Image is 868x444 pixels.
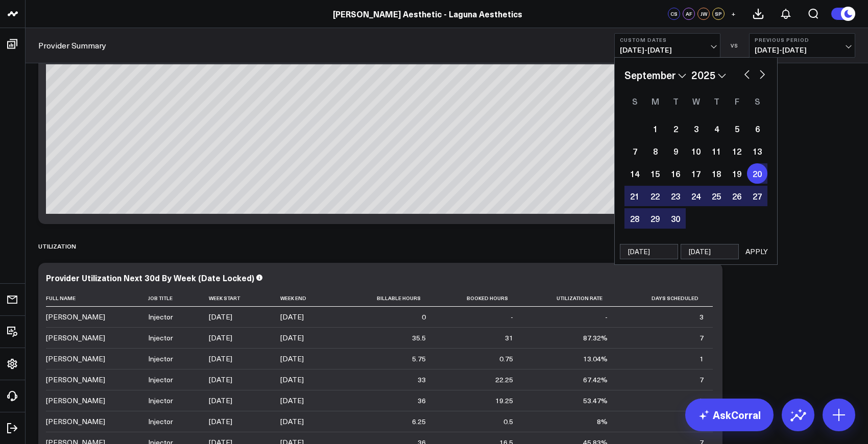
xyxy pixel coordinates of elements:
[665,93,686,109] div: Tuesday
[46,375,105,385] div: [PERSON_NAME]
[209,396,232,406] div: [DATE]
[422,312,426,322] div: 0
[148,354,173,364] div: Injector
[700,396,704,406] div: 7
[505,333,513,343] div: 31
[280,290,344,307] th: Week End
[46,272,254,283] div: Provider Utilization Next 30d By Week (Date Locked)
[511,312,513,322] div: -
[700,354,704,364] div: 1
[681,244,739,259] input: mm/dd/yy
[700,375,704,385] div: 7
[280,333,304,343] div: [DATE]
[605,312,608,322] div: -
[495,375,513,385] div: 22.25
[418,396,426,406] div: 36
[668,8,680,20] div: CS
[727,8,739,20] button: +
[583,375,608,385] div: 67.42%
[435,290,522,307] th: Booked Hours
[412,416,426,427] div: 6.25
[280,312,304,322] div: [DATE]
[209,354,232,364] div: [DATE]
[333,8,522,19] a: [PERSON_NAME] Aesthetic - Laguna Aesthetics
[46,290,148,307] th: Full Name
[731,10,736,17] span: +
[700,312,704,322] div: 3
[148,290,209,307] th: Job Title
[38,40,106,51] a: Provider Summary
[209,333,232,343] div: [DATE]
[148,312,173,322] div: Injector
[46,396,105,406] div: [PERSON_NAME]
[412,333,426,343] div: 35.5
[700,333,704,343] div: 7
[583,396,608,406] div: 53.47%
[209,312,232,322] div: [DATE]
[726,42,744,48] div: VS
[46,312,105,322] div: [PERSON_NAME]
[46,416,105,427] div: [PERSON_NAME]
[620,46,715,54] span: [DATE] - [DATE]
[280,396,304,406] div: [DATE]
[755,46,850,54] span: [DATE] - [DATE]
[209,416,232,427] div: [DATE]
[499,354,513,364] div: 0.75
[280,375,304,385] div: [DATE]
[148,416,173,427] div: Injector
[685,399,774,431] a: AskCorral
[712,8,725,20] div: SP
[614,33,720,58] button: Custom Dates[DATE]-[DATE]
[645,93,665,109] div: Monday
[46,333,105,343] div: [PERSON_NAME]
[749,33,855,58] button: Previous Period[DATE]-[DATE]
[624,93,645,109] div: Sunday
[617,290,713,307] th: Days Scheduled
[747,93,767,109] div: Saturday
[38,234,76,258] div: UTILIZATION
[412,354,426,364] div: 5.75
[755,37,850,43] b: Previous Period
[148,333,173,343] div: Injector
[583,354,608,364] div: 13.04%
[280,354,304,364] div: [DATE]
[597,416,608,427] div: 8%
[522,290,617,307] th: Utilization Rate
[697,8,710,20] div: JW
[727,93,747,109] div: Friday
[583,333,608,343] div: 87.32%
[209,290,280,307] th: Week Start
[620,37,715,43] b: Custom Dates
[686,93,706,109] div: Wednesday
[344,290,435,307] th: Billable Hours
[148,375,173,385] div: Injector
[46,354,105,364] div: [PERSON_NAME]
[741,244,772,259] button: APPLY
[620,244,678,259] input: mm/dd/yy
[280,416,304,427] div: [DATE]
[209,375,232,385] div: [DATE]
[495,396,513,406] div: 19.25
[503,416,513,427] div: 0.5
[148,396,173,406] div: Injector
[683,8,695,20] div: AF
[706,93,727,109] div: Thursday
[418,375,426,385] div: 33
